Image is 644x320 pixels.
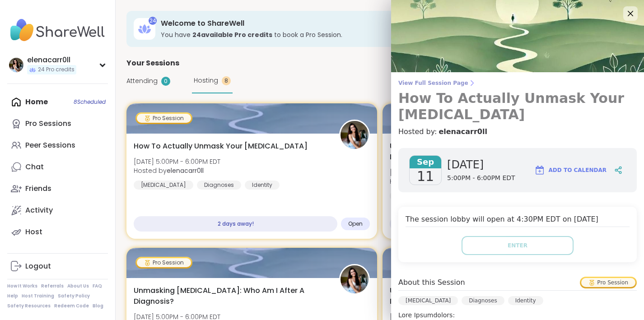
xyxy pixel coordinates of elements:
span: [DATE] 5:00PM - 6:00PM EDT [134,157,220,166]
a: Help [7,293,18,299]
h4: About this Session [398,277,465,288]
a: Host Training [22,293,54,299]
div: Friends [25,184,51,194]
h4: The session lobby will open at 4:30PM EDT on [DATE] [406,214,630,227]
div: Peer Sessions [25,140,75,150]
div: Diagnoses [197,181,241,190]
b: 24 available Pro credit s [192,30,272,39]
div: [MEDICAL_DATA] [134,181,193,190]
span: 11 [417,168,434,185]
h3: How To Actually Unmask Your [MEDICAL_DATA] [398,90,637,123]
a: About Us [67,283,89,289]
a: Activity [7,199,108,221]
a: Safety Resources [7,303,51,309]
span: Hosting [194,76,218,85]
img: elenacarr0ll [9,58,23,72]
a: Logout [7,255,108,277]
img: elenacarr0ll [341,121,369,149]
a: Host [7,221,108,243]
button: Enter [462,236,574,255]
a: Redeem Code [54,303,89,309]
img: elenacarr0ll [341,265,369,293]
div: 9 days away! [390,216,593,232]
div: [MEDICAL_DATA] [390,191,449,200]
div: elenacarr0ll [27,55,76,65]
div: Logout [25,261,51,271]
div: Chat [25,162,44,172]
span: Hosted by [134,166,220,175]
div: 2 days away! [134,216,337,232]
div: Pro Session [137,258,191,267]
div: Identity [508,296,543,305]
a: How It Works [7,283,37,289]
span: 24 Pro credits [38,66,75,74]
button: Add to Calendar [530,159,611,181]
div: Diagnoses [462,296,504,305]
a: Referrals [41,283,64,289]
a: Pro Sessions [7,113,108,134]
span: How To Actually Unmask Your [MEDICAL_DATA] [134,141,308,152]
div: Host [25,227,42,237]
div: Pro Sessions [25,119,71,129]
span: [DATE] [447,158,515,172]
h3: You have to book a Pro Session. [161,30,537,39]
b: elenacarr0ll [167,166,204,175]
span: Open [348,220,363,227]
span: Add to Calendar [549,166,607,174]
a: View Full Session PageHow To Actually Unmask Your [MEDICAL_DATA] [398,79,637,123]
span: 5:00PM - 6:00PM EDT [447,174,515,183]
a: FAQ [93,283,102,289]
h3: Welcome to ShareWell [161,19,537,28]
span: Sep [410,156,441,168]
span: [DATE] 5:00PM - 6:00PM EDT [390,168,476,177]
img: ShareWell Nav Logo [7,14,108,46]
div: [MEDICAL_DATA] [398,296,458,305]
span: Hosted by [390,177,476,186]
div: Pro Session [581,278,635,287]
a: Blog [93,303,103,309]
div: 0 [161,77,170,86]
span: Unmasking [MEDICAL_DATA]: Who Am I After A Diagnosis? [390,285,585,307]
div: Activity [25,205,53,215]
div: Identity [245,181,280,190]
span: Attending [126,76,158,86]
a: Chat [7,156,108,178]
span: Your Sessions [126,58,179,69]
a: Safety Policy [58,293,90,299]
a: elenacarr0ll [439,126,487,137]
span: Enter [508,241,527,250]
div: 24 [149,17,157,25]
a: Friends [7,178,108,199]
span: Unmasking [MEDICAL_DATA]: Who Am I After A Diagnosis? [390,141,585,162]
span: View Full Session Page [398,79,637,87]
a: Peer Sessions [7,134,108,156]
img: ShareWell Logomark [534,165,545,176]
div: 8 [222,76,231,85]
span: Unmasking [MEDICAL_DATA]: Who Am I After A Diagnosis? [134,285,329,307]
div: Pro Session [137,114,191,123]
h4: Hosted by: [398,126,637,137]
